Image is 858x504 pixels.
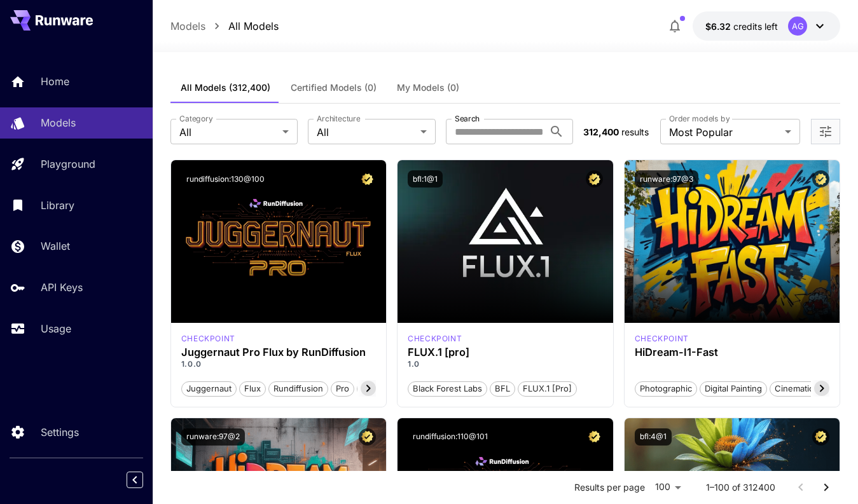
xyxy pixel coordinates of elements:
[268,380,328,397] button: rundiffusion
[700,380,767,397] button: Digital Painting
[518,380,577,397] button: FLUX.1 [pro]
[41,321,71,336] p: Usage
[490,383,515,395] span: BFL
[408,170,443,187] button: bfl:1@1
[136,468,153,491] div: Collapse sidebar
[621,126,649,137] span: results
[788,17,807,36] div: AG
[181,82,270,93] span: All Models (312,400)
[770,383,818,395] span: Cinematic
[812,428,829,446] button: Certified Model – Vetted for best performance and includes a commercial license.
[669,125,780,140] span: Most Popular
[635,333,689,344] div: HiDream Fast
[41,425,79,440] p: Settings
[455,113,480,124] label: Search
[291,82,377,93] span: Certified Models (0)
[635,383,696,395] span: Photographic
[700,383,766,395] span: Digital Painting
[574,481,645,494] p: Results per page
[408,380,487,397] button: Black Forest Labs
[181,170,270,187] button: rundiffusion:130@100
[812,170,829,187] button: Certified Model – Vetted for best performance and includes a commercial license.
[705,21,733,32] span: $6.32
[170,18,279,34] nav: breadcrumb
[181,346,377,358] h3: Juggernaut Pro Flux by RunDiffusion
[170,18,205,34] a: Models
[181,333,235,344] div: FLUX.1 D
[733,21,778,32] span: credits left
[331,380,354,397] button: pro
[359,428,376,446] button: Certified Model – Vetted for best performance and includes a commercial license.
[41,198,74,213] p: Library
[490,380,515,397] button: BFL
[635,333,689,344] p: checkpoint
[41,74,69,89] p: Home
[181,428,245,446] button: runware:97@2
[179,125,277,140] span: All
[635,380,697,397] button: Photographic
[357,380,418,397] button: photorealism
[813,475,839,500] button: Go to next page
[408,333,462,344] p: checkpoint
[331,383,354,395] span: pro
[586,428,603,446] button: Certified Model – Vetted for best performance and includes a commercial license.
[706,481,775,494] p: 1–100 of 312400
[240,383,265,395] span: flux
[181,333,235,344] p: checkpoint
[583,126,619,137] span: 312,400
[408,333,462,344] div: fluxpro
[41,238,70,254] p: Wallet
[317,113,360,124] label: Architecture
[181,380,237,397] button: juggernaut
[669,113,730,124] label: Order models by
[693,11,840,41] button: $6.31559AG
[635,170,698,187] button: runware:97@3
[239,380,266,397] button: flux
[705,20,778,33] div: $6.31559
[408,358,603,370] p: 1.0
[818,124,833,140] button: Open more filters
[518,383,576,395] span: FLUX.1 [pro]
[650,478,686,496] div: 100
[408,346,603,358] h3: FLUX.1 [pro]
[127,472,143,488] button: Collapse sidebar
[182,383,236,395] span: juggernaut
[181,358,377,370] p: 1.0.0
[41,115,76,130] p: Models
[41,280,83,295] p: API Keys
[635,346,830,358] h3: HiDream-I1-Fast
[408,428,493,446] button: rundiffusion:110@101
[179,113,213,124] label: Category
[359,170,376,187] button: Certified Model – Vetted for best performance and includes a commercial license.
[770,380,819,397] button: Cinematic
[269,383,328,395] span: rundiffusion
[317,125,415,140] span: All
[635,428,672,446] button: bfl:4@1
[228,18,279,34] a: All Models
[408,383,487,395] span: Black Forest Labs
[397,82,459,93] span: My Models (0)
[586,170,603,187] button: Certified Model – Vetted for best performance and includes a commercial license.
[41,156,95,172] p: Playground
